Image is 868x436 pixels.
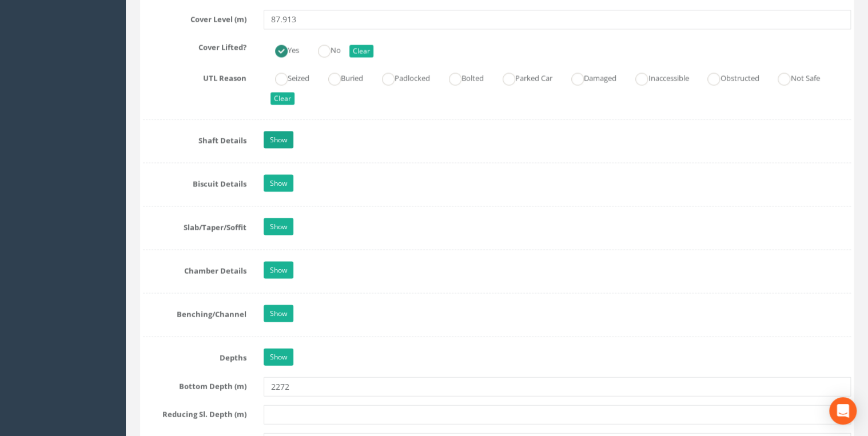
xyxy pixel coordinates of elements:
[829,397,857,425] div: Open Intercom Messenger
[134,349,255,363] label: Depths
[134,377,255,392] label: Bottom Depth (m)
[134,69,255,84] label: UTL Reason
[134,262,255,277] label: Chamber Details
[134,218,255,233] label: Slab/Taper/Soffit
[134,405,255,420] label: Reducing Sl. Depth (m)
[696,69,759,86] label: Obstructed
[437,69,484,86] label: Bolted
[491,69,552,86] label: Parked Car
[371,69,430,86] label: Padlocked
[270,93,294,105] button: Clear
[264,349,293,366] a: Show
[766,69,819,86] label: Not Safe
[264,131,293,149] a: Show
[264,175,293,192] a: Show
[134,305,255,320] label: Benching/Channel
[560,69,616,86] label: Damaged
[264,218,293,235] a: Show
[624,69,688,86] label: Inaccessible
[134,10,255,25] label: Cover Level (m)
[134,131,255,146] label: Shaft Details
[134,175,255,190] label: Biscuit Details
[317,69,363,86] label: Buried
[306,41,341,58] label: No
[264,262,293,279] a: Show
[349,45,373,58] button: Clear
[134,38,255,53] label: Cover Lifted?
[264,41,299,58] label: Yes
[264,305,293,322] a: Show
[264,69,309,86] label: Seized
